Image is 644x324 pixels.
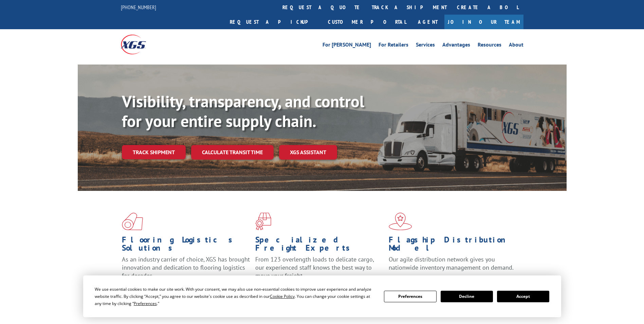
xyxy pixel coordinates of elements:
[416,42,435,50] a: Services
[497,291,549,302] button: Accept
[122,145,186,159] a: Track shipment
[134,301,157,306] span: Preferences
[442,42,470,50] a: Advantages
[191,145,274,160] a: Calculate transit time
[323,42,371,50] a: For [PERSON_NAME]
[255,213,271,230] img: xgs-icon-focused-on-flooring-red
[384,291,436,302] button: Preferences
[255,255,384,286] p: From 123 overlength loads to delicate cargo, our experienced staff knows the best way to move you...
[478,42,501,50] a: Resources
[444,15,523,29] a: Join Our Team
[121,4,156,11] a: [PHONE_NUMBER]
[389,255,514,271] span: Our agile distribution network gives you nationwide inventory management on demand.
[122,255,250,280] span: As an industry carrier of choice, XGS has brought innovation and dedication to flooring logistics...
[122,91,364,131] b: Visibility, transparency, and control for your entire supply chain.
[270,293,295,299] span: Cookie Policy
[411,15,444,29] a: Agent
[279,145,337,160] a: XGS ASSISTANT
[323,15,411,29] a: Customer Portal
[255,236,384,255] h1: Specialized Freight Experts
[122,213,143,230] img: xgs-icon-total-supply-chain-intelligence-red
[389,236,517,255] h1: Flagship Distribution Model
[83,275,561,317] div: Cookie Consent Prompt
[122,236,250,255] h1: Flooring Logistics Solutions
[379,42,408,50] a: For Retailers
[389,213,412,230] img: xgs-icon-flagship-distribution-model-red
[509,42,523,50] a: About
[225,15,323,29] a: Request a pickup
[441,291,493,302] button: Decline
[95,286,376,307] div: We use essential cookies to make our site work. With your consent, we may also use non-essential ...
